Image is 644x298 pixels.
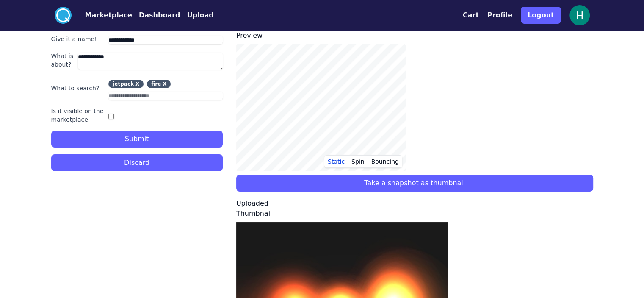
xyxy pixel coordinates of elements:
[236,209,593,219] h4: Thumbnail
[163,81,166,86] div: X
[72,10,132,20] a: Marketplace
[51,107,105,124] label: Is it visible on the marketplace
[180,10,213,20] a: Upload
[113,81,134,86] div: jetpack
[368,155,402,168] button: Bouncing
[521,3,561,27] a: Logout
[463,10,479,20] button: Cart
[487,10,512,20] button: Profile
[51,84,105,92] label: What to search?
[139,10,180,20] button: Dashboard
[569,5,590,25] img: profile
[348,155,368,168] button: Spin
[187,10,213,20] button: Upload
[85,10,132,20] button: Marketplace
[236,198,593,209] p: Uploaded
[236,31,593,41] h3: Preview
[51,35,105,43] label: Give it a name!
[51,154,223,171] button: Discard
[521,7,561,24] button: Logout
[324,155,348,168] button: Static
[135,81,139,86] div: X
[151,81,161,86] div: fire
[132,10,180,20] a: Dashboard
[236,175,593,192] button: Take a snapshot as thumbnail
[51,131,223,148] button: Submit
[51,52,75,69] label: What is about?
